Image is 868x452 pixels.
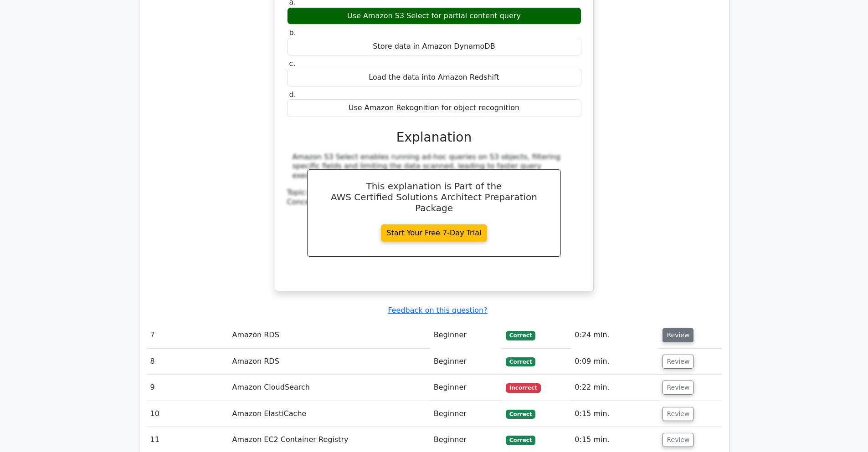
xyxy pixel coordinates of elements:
[506,436,535,445] span: Correct
[663,433,693,447] button: Review
[430,349,502,375] td: Beginner
[289,28,296,37] span: b.
[663,355,693,369] button: Review
[287,69,581,86] div: Load the data into Amazon Redshift
[506,331,535,340] span: Correct
[430,322,502,348] td: Beginner
[430,401,502,427] td: Beginner
[388,306,487,315] a: Feedback on this question?
[147,401,229,427] td: 10
[289,90,296,99] span: d.
[663,328,693,342] button: Review
[287,99,581,117] div: Use Amazon Rekognition for object recognition
[293,130,576,145] h3: Explanation
[287,38,581,56] div: Store data in Amazon DynamoDB
[287,198,581,207] div: Concept:
[228,375,430,401] td: Amazon CloudSearch
[663,381,693,395] button: Review
[381,224,488,242] a: Start Your Free 7-Day Trial
[571,375,659,401] td: 0:22 min.
[147,349,229,375] td: 8
[293,152,576,181] div: Amazon S3 Select enables running ad-hoc queries on S3 objects, filtering specific fields and limi...
[228,401,430,427] td: Amazon ElastiCache
[571,401,659,427] td: 0:15 min.
[228,349,430,375] td: Amazon RDS
[287,7,581,25] div: Use Amazon S3 Select for partial content query
[506,357,535,366] span: Correct
[289,59,296,68] span: c.
[663,407,693,421] button: Review
[147,322,229,348] td: 7
[571,349,659,375] td: 0:09 min.
[571,322,659,348] td: 0:24 min.
[228,322,430,348] td: Amazon RDS
[147,375,229,401] td: 9
[287,188,581,198] div: Topic:
[506,383,541,392] span: Incorrect
[430,375,502,401] td: Beginner
[506,410,535,419] span: Correct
